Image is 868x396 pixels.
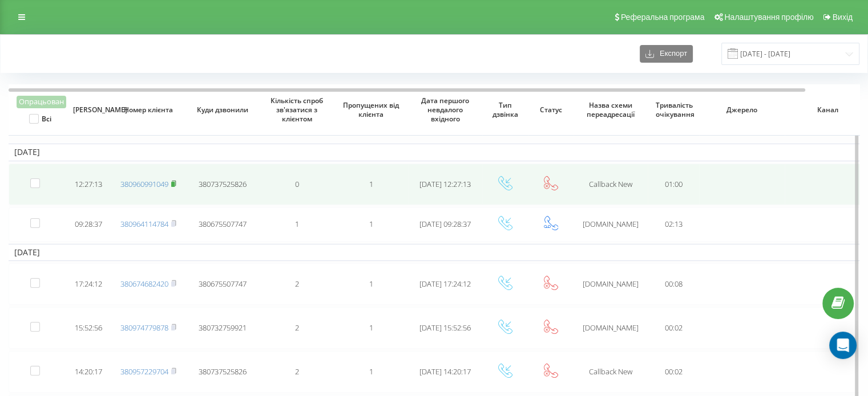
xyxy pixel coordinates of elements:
[269,96,325,123] span: Кількість спроб зв'язатися з клієнтом
[419,179,471,189] span: [DATE] 12:27:13
[29,114,51,124] label: Всі
[709,105,776,115] span: Джерело
[656,101,692,119] span: Тривалість очікування
[419,366,471,377] span: [DATE] 14:20:17
[120,366,168,377] a: 380957229704
[369,279,373,289] span: 1
[419,322,471,333] span: [DATE] 15:52:56
[199,179,247,189] span: 380737525826
[574,351,648,393] td: Сallback New
[120,279,168,289] a: 380674682420
[829,332,857,359] div: Open Intercom Messenger
[199,322,247,333] span: 380732759921
[640,45,693,63] button: Експорт
[343,101,399,119] span: Пропущених від клієнта
[369,219,373,229] span: 1
[490,101,520,119] span: Тип дзвінка
[120,179,168,189] a: 380960991049
[295,279,299,289] span: 2
[369,366,373,377] span: 1
[120,105,177,115] span: Номер клієнта
[621,13,705,22] span: Реферальна програма
[73,105,104,115] span: [PERSON_NAME]
[199,279,247,289] span: 380675507747
[66,207,111,242] td: 09:28:37
[199,219,247,229] span: 380675507747
[295,322,299,333] span: 2
[648,164,699,205] td: 01:00
[654,50,687,58] span: Експорт
[794,105,861,115] span: Канал
[648,351,699,393] td: 00:02
[419,219,471,229] span: [DATE] 09:28:37
[535,105,566,115] span: Статус
[295,366,299,377] span: 2
[417,96,474,123] span: Дата першого невдалого вхідного
[369,322,373,333] span: 1
[120,219,168,229] a: 380964114784
[66,351,111,393] td: 14:20:17
[648,207,699,242] td: 02:13
[648,263,699,305] td: 00:08
[574,307,648,349] td: [DOMAIN_NAME]
[574,164,648,205] td: Сallback New
[724,13,813,22] span: Налаштування профілю
[369,179,373,189] span: 1
[574,263,648,305] td: [DOMAIN_NAME]
[66,164,111,205] td: 12:27:13
[574,207,648,242] td: [DOMAIN_NAME]
[120,322,168,333] a: 380974779878
[648,307,699,349] td: 00:02
[295,179,299,189] span: 0
[66,263,111,305] td: 17:24:12
[419,279,471,289] span: [DATE] 17:24:12
[583,101,639,119] span: Назва схеми переадресації
[66,307,111,349] td: 15:52:56
[295,219,299,229] span: 1
[195,105,251,115] span: Куди дзвонили
[199,366,247,377] span: 380737525826
[833,13,853,22] span: Вихід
